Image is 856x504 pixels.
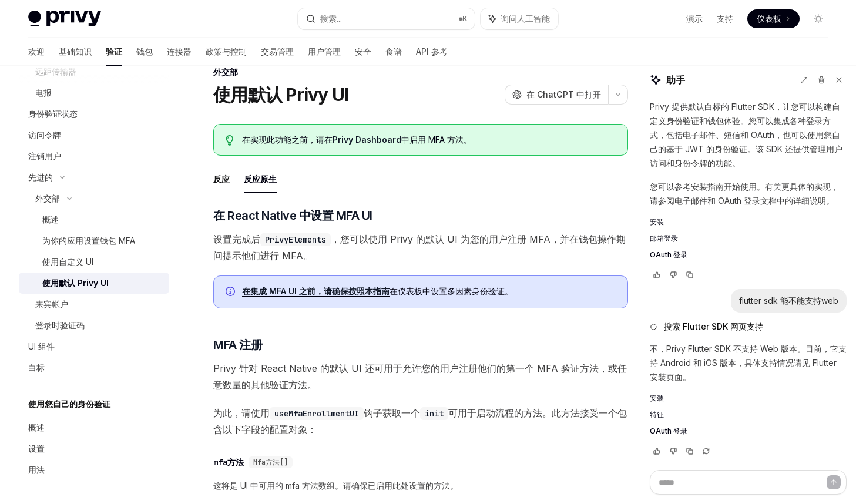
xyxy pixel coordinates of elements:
a: 注销用户 [19,146,169,167]
font: OAuth 登录 [650,426,687,435]
font: API 参考 [416,46,448,56]
font: 用户管理 [308,46,341,56]
font: 电报 [35,88,52,98]
code: useMfaEnrollmentUI [270,407,364,420]
a: 访问令牌 [19,125,169,146]
a: 身份验证状态 [19,103,169,125]
font: 在仪表板中设置多因素身份验证 [390,286,505,296]
button: 搜索 Flutter SDK 网页支持 [650,321,847,332]
a: 验证 [106,38,122,66]
font: 您可以参考安装指南开始使用。有关更具体的实现，请参阅电子邮件和 OAuth 登录文档中的详细说明。 [650,182,839,206]
button: 切换暗模式 [809,9,828,28]
a: 基础知识 [59,38,92,66]
svg: 提示 [226,135,234,146]
a: 支持 [717,13,733,25]
font: 。 [505,286,513,296]
font: 使用默认 Privy UI [213,84,348,105]
font: ⌘ [459,14,462,23]
font: 基础知识 [59,46,92,56]
a: 使用默认 Privy UI [19,273,169,294]
font: 概述 [28,422,45,432]
font: 反应原生 [244,174,277,184]
button: 反应 [213,165,230,193]
font: 邮箱登录 [650,234,678,243]
font: 登录时验证码 [35,320,85,330]
font: 特征 [650,410,664,419]
font: 用法 [28,465,45,475]
font: 搜索... [320,14,342,23]
a: 白标 [19,357,169,378]
font: flutter sdk 能不能支持web [739,295,838,305]
font: 验证 [106,46,122,56]
code: init [420,407,448,420]
a: 登录时验证码 [19,315,169,336]
font: 演示 [686,14,703,23]
font: 询问人工智能 [501,14,550,23]
a: 使用自定义 UI [19,251,169,273]
a: 政策与控制 [206,38,247,66]
font: 中启用 MFA 方法。 [401,135,472,145]
a: 交易管理 [261,38,294,66]
font: 交易管理 [261,46,294,56]
font: 为你的应用设置钱包 MFA [42,236,135,246]
font: 欢迎 [28,46,45,56]
a: 安装 [650,217,847,227]
a: 安装 [650,394,847,403]
button: 反应原生 [244,165,277,193]
font: 不，Privy Flutter SDK 不支持 Web 版本。目前，它支持 Android 和 iOS 版本，具体支持情况请见 Flutter 安装页面。 [650,344,847,382]
a: OAuth 登录 [650,250,847,260]
font: 先进的 [28,172,53,182]
font: 为此，请使用 [213,407,270,419]
font: 在 ChatGPT 中打开 [526,89,601,99]
a: 安全 [355,38,371,66]
a: 食谱 [385,38,402,66]
font: 使用您自己的身份验证 [28,399,110,409]
font: 在实现此功能之前，请在 [242,135,333,145]
svg: 信息 [226,287,237,298]
font: Mfa方法[] [253,458,288,467]
font: 设置完成后 [213,233,260,245]
font: 助手 [666,74,685,86]
a: API 参考 [416,38,448,66]
font: 安装 [650,394,664,402]
font: 在 React Native 中设置 MFA UI [213,209,372,223]
font: 搜索 Flutter SDK 网页支持 [664,321,763,331]
code: PrivyElements [260,233,331,246]
font: 安全 [355,46,371,56]
font: 反应 [213,174,230,184]
font: 来宾帐户 [35,299,68,309]
font: 政策与控制 [206,46,247,56]
font: 身份验证状态 [28,109,78,119]
font: 钩子获取一个 [364,407,420,419]
a: 仪表板 [747,9,800,28]
a: 用法 [19,459,169,481]
font: 安装 [650,217,664,226]
a: 来宾帐户 [19,294,169,315]
a: 邮箱登录 [650,234,847,243]
button: 搜索...⌘K [298,8,475,29]
font: mfa方法 [213,457,244,468]
font: 外交部 [213,67,238,77]
font: 访问令牌 [28,130,61,140]
a: 概述 [19,209,169,230]
a: 设置 [19,438,169,459]
font: 设置 [28,443,45,453]
font: 使用自定义 UI [42,257,93,267]
a: OAuth 登录 [650,426,847,436]
font: OAuth 登录 [650,250,687,259]
a: Privy Dashboard [333,135,401,145]
a: 用户管理 [308,38,341,66]
font: UI 组件 [28,341,55,351]
a: 概述 [19,417,169,438]
font: 仪表板 [757,14,781,23]
a: 钱包 [136,38,153,66]
font: 外交部 [35,193,60,203]
a: 演示 [686,13,703,25]
font: K [462,14,468,23]
font: 支持 [717,14,733,23]
a: 连接器 [167,38,192,66]
a: 电报 [19,82,169,103]
font: 这将是 UI 中可用的 mfa 方法数组。请确保已启用此处设置的方法。 [213,481,458,490]
font: 钱包 [136,46,153,56]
